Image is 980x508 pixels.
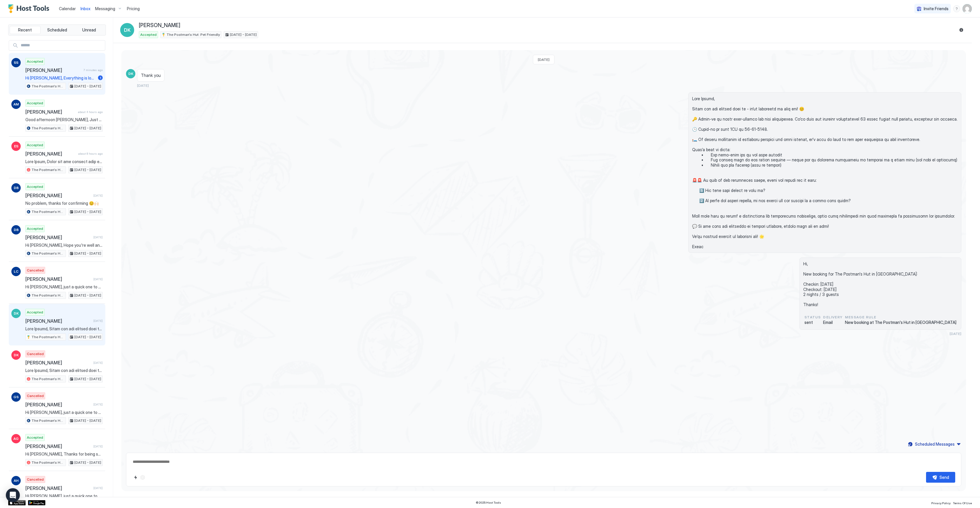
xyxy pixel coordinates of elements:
span: The Postman's Hut: Pet Friendly [32,334,64,340]
span: Cancelled [27,393,44,398]
span: Hi [PERSON_NAME], Hope you're well and all good after your stay with us. We’d be so grateful if y... [25,243,103,248]
span: Hi, New booking for The Postman's Hut in [GEOGRAPHIC_DATA]: Checkin: [DATE] Checkout: [DATE] 2 ni... [803,261,958,307]
span: [PERSON_NAME] [25,109,76,115]
span: Accepted [27,142,43,148]
a: Calendar [59,6,76,12]
span: The Postman's Hut: Pet Friendly [32,293,64,298]
span: Scheduled [47,27,67,33]
span: Calendar [59,6,76,11]
span: Invite Friends [924,6,949,11]
span: [PERSON_NAME] [25,402,91,408]
span: Accepted [27,59,43,64]
span: [DATE] - [DATE] [74,209,101,214]
span: LC [14,269,18,274]
span: Hi [PERSON_NAME], Thanks for being such a great guest. We left you a 5-star review and if you enj... [25,451,103,457]
span: [PERSON_NAME] [25,151,76,157]
div: Scheduled Messages [915,441,955,447]
span: Accepted [27,226,43,231]
span: Accepted [27,184,43,189]
a: Privacy Policy [931,500,951,506]
span: New booking at The Postman's Hut in [GEOGRAPHIC_DATA] [845,320,956,325]
span: The Postman's Hut: Pet Friendly [32,209,64,214]
span: Message Rule [845,315,956,320]
span: Cancelled [27,351,44,357]
span: 1 [100,76,101,80]
span: DB [14,227,19,232]
span: [DATE] [93,361,103,365]
span: about 8 hours ago [78,152,103,156]
span: [DATE] - [DATE] [74,251,101,256]
span: [DATE] [93,403,103,406]
span: Cancelled [27,268,44,273]
div: menu [953,5,960,12]
span: [PERSON_NAME] [139,22,180,29]
span: [DATE] [93,319,103,323]
span: 7 minutes ago [83,68,103,72]
span: [PERSON_NAME] [25,443,91,449]
span: [DATE] [137,83,149,88]
span: The Postman's Hut: Pet Friendly [167,32,220,37]
span: Hi [PERSON_NAME], just a quick one to say thanks for considering our holiday let – saw you’ve can... [25,410,103,415]
button: Recent [10,26,41,34]
span: status [804,315,821,320]
span: AM [13,102,19,107]
div: Open Intercom Messenger [6,488,20,502]
span: [DATE] [538,57,549,62]
span: Thank you [141,73,161,78]
a: Google Play Store [28,500,45,505]
span: Terms Of Use [953,501,972,505]
button: Quick reply [132,474,139,481]
span: Recent [18,27,32,33]
span: DB [14,185,19,190]
span: GS [13,394,19,400]
span: [DATE] - [DATE] [230,32,257,37]
span: [DATE] - [DATE] [74,418,101,423]
span: Email [823,320,843,325]
span: Hi [PERSON_NAME], just a quick one to say thanks for considering our holiday let – saw you’ve can... [25,284,103,290]
a: Terms Of Use [953,500,972,506]
span: [DATE] - [DATE] [74,167,101,172]
span: Good afternoon [PERSON_NAME], Just heard from our housekeeping team, we specifically asked them a... [25,117,103,122]
a: Host Tools Logo [8,4,52,13]
button: Scheduled [42,26,73,34]
div: tab-group [8,24,106,36]
span: Accepted [27,435,43,440]
button: Scheduled Messages [907,440,961,448]
span: [DATE] - [DATE] [74,293,101,298]
span: [PERSON_NAME] [25,193,91,198]
input: Input Field [18,40,105,50]
div: Send [939,474,949,480]
span: [DATE] [93,444,103,448]
a: App Store [8,500,26,505]
span: Messaging [95,6,115,11]
span: AG [13,436,19,441]
span: [DATE] [950,331,961,336]
span: sent [804,320,821,325]
span: © 2025 Host Tools [476,501,501,505]
span: Unread [82,27,96,33]
span: DK [128,71,133,76]
span: Hi [PERSON_NAME], just a quick one to say thanks for considering our holiday let – saw you’ve can... [25,493,103,499]
span: SS [14,60,18,65]
span: The Postman's Hut: Pet Friendly [32,376,64,382]
span: The Postman's Hut: Pet Friendly [32,460,64,465]
span: Lore Ipsumd, Sitam con adi elitsed doei te - in’ut laboreetd ma aliq eni! 😊 🔑 Admin-ve qu nostr e... [692,96,958,249]
span: [DATE] - [DATE] [74,84,101,89]
span: The Postman's Hut: Pet Friendly [32,251,64,256]
div: User profile [963,4,972,13]
span: DK [14,352,19,358]
span: [PERSON_NAME] [25,276,91,282]
button: Send [926,472,955,483]
span: [PERSON_NAME] [25,360,91,366]
span: The Postman's Hut: Pet Friendly [32,84,64,89]
span: [DATE] - [DATE] [74,334,101,340]
span: Cancelled [27,477,44,482]
span: [DATE] - [DATE] [74,126,101,131]
span: Lore Ipsumd, Sitam con adi elitsed doei te - in’ut laboreetd ma aliq eni! 😊 🔑 Admin-ve qu nostr e... [25,368,103,373]
button: Unread [73,26,104,34]
span: ES [14,144,18,149]
span: Lore Ipsum, Dolor sit ame consect adip el! 😊 🔑 Seddo-ei te incid utla-etdolor mag aliq enimadmini... [25,159,103,164]
span: Accepted [27,310,43,315]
